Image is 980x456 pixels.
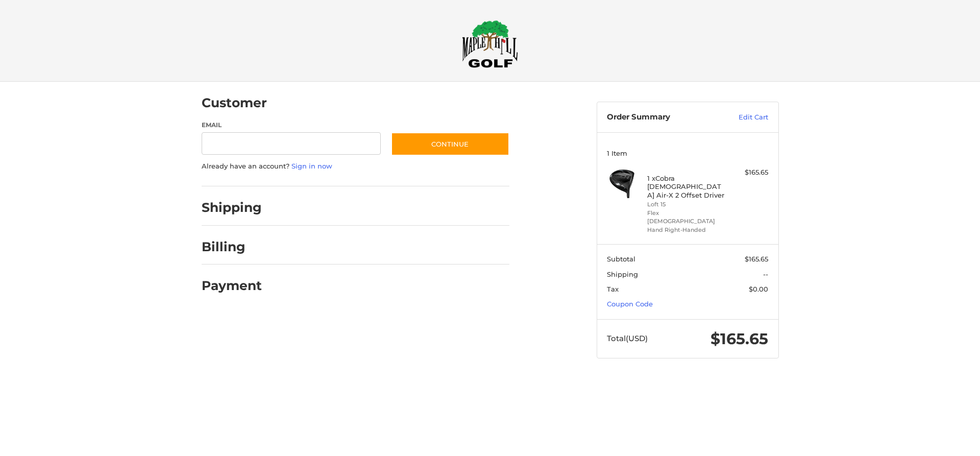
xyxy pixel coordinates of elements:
[607,300,653,308] a: Coupon Code
[647,200,725,209] li: Loft 15
[728,167,768,178] div: $165.65
[647,174,725,199] h4: 1 x Cobra [DEMOGRAPHIC_DATA] Air-X 2 Offset Driver
[749,285,768,293] span: $0.00
[745,255,768,263] span: $165.65
[710,329,768,348] span: $165.65
[10,412,122,446] iframe: Gorgias live chat messenger
[763,270,768,278] span: --
[607,270,638,278] span: Shipping
[202,239,261,255] h2: Billing
[896,428,980,456] iframe: Google Customer Reviews
[607,112,717,123] h3: Order Summary
[202,200,262,215] h2: Shipping
[607,255,635,263] span: Subtotal
[647,209,725,226] li: Flex [DEMOGRAPHIC_DATA]
[202,278,262,294] h2: Payment
[291,162,332,170] a: Sign in now
[202,121,381,130] label: Email
[717,112,768,123] a: Edit Cart
[202,161,509,172] p: Already have an account?
[607,333,648,343] span: Total (USD)
[391,132,509,156] button: Continue
[647,226,725,234] li: Hand Right-Handed
[607,285,619,293] span: Tax
[607,149,768,157] h3: 1 Item
[202,95,267,111] h2: Customer
[462,20,518,68] img: Maple Hill Golf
